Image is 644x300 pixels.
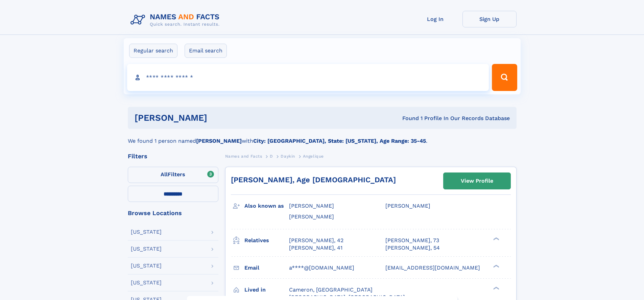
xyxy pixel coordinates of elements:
[131,246,162,252] div: [US_STATE]
[131,263,162,269] div: [US_STATE]
[127,64,489,91] input: search input
[492,64,517,91] button: Search Button
[270,154,273,159] span: D
[244,284,289,296] h3: Lived in
[231,176,396,184] a: [PERSON_NAME], Age [DEMOGRAPHIC_DATA]
[492,286,500,290] div: ❯
[225,152,262,160] a: Names and Facts
[161,171,168,178] span: All
[289,237,343,244] a: [PERSON_NAME], 42
[128,167,218,183] label: Filters
[444,173,510,189] a: View Profile
[128,153,218,159] div: Filters
[289,286,373,293] span: Cameron, [GEOGRAPHIC_DATA]
[461,173,493,189] div: View Profile
[281,152,295,160] a: Daykin
[128,129,517,145] div: We found 1 person named with .
[196,138,242,144] b: [PERSON_NAME]
[492,236,500,241] div: ❯
[244,262,289,274] h3: Email
[185,44,227,58] label: Email search
[408,11,462,27] a: Log In
[244,200,289,212] h3: Also known as
[385,264,480,271] span: [EMAIL_ADDRESS][DOMAIN_NAME]
[385,203,430,209] span: [PERSON_NAME]
[135,114,305,122] h1: [PERSON_NAME]
[289,244,342,252] a: [PERSON_NAME], 41
[385,237,439,244] a: [PERSON_NAME], 73
[385,244,440,252] a: [PERSON_NAME], 54
[492,264,500,268] div: ❯
[303,154,324,159] span: Angelique
[289,213,334,220] span: [PERSON_NAME]
[270,152,273,160] a: D
[131,229,162,235] div: [US_STATE]
[253,138,426,144] b: City: [GEOGRAPHIC_DATA], State: [US_STATE], Age Range: 35-45
[281,154,295,159] span: Daykin
[129,44,177,58] label: Regular search
[462,11,517,27] a: Sign Up
[131,280,162,285] div: [US_STATE]
[305,115,510,122] div: Found 1 Profile In Our Records Database
[244,235,289,246] h3: Relatives
[289,203,334,209] span: [PERSON_NAME]
[128,11,225,29] img: Logo Names and Facts
[128,210,218,216] div: Browse Locations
